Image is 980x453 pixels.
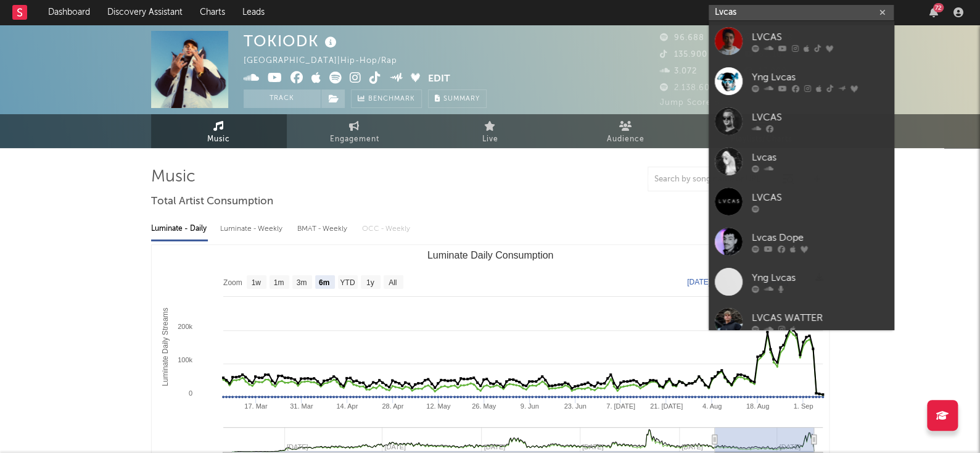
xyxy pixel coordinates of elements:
text: 31. Mar [290,402,313,410]
text: YTD [340,278,355,287]
text: 200k [178,323,192,330]
text: 1. Sep [793,402,813,410]
a: LVCAS [709,181,894,222]
button: Summary [428,89,487,108]
text: 1m [273,278,284,287]
div: Luminate - Daily [151,218,208,239]
a: Audience [558,114,694,148]
div: [GEOGRAPHIC_DATA] | Hip-Hop/Rap [244,54,411,69]
text: 100k [178,356,192,364]
text: Luminate Daily Consumption [427,250,553,260]
text: Luminate Daily Streams [161,307,170,386]
text: All [388,278,396,287]
span: 135.900 [660,51,707,59]
text: 18. Aug [746,402,768,410]
div: Yng Lvcas [752,270,887,285]
div: 72 [933,3,944,12]
text: 3m [296,278,307,287]
a: Engagement [287,114,422,148]
text: 28. Apr [382,402,403,410]
span: Benchmark [368,92,415,107]
text: 1w [251,278,261,287]
a: Yng Lvcas [709,61,894,101]
text: 26. May [472,402,496,410]
text: 4. Aug [702,402,721,410]
text: 23. Jun [564,402,586,410]
a: Lvcas Dope [709,222,894,262]
a: Playlists/Charts [694,114,830,148]
input: Search by song name or URL [648,175,778,185]
span: 96.688 [660,34,704,42]
button: Edit [428,72,450,87]
span: Music [207,132,230,147]
button: Track [244,89,321,108]
button: 72 [929,7,938,17]
input: Search for artists [709,5,894,20]
text: Zoom [223,278,242,287]
div: Luminate - Weekly [220,218,285,239]
a: Lvcas [709,141,894,181]
div: LVCAS [752,190,887,205]
a: Yng Lvcas [709,262,894,302]
text: 1y [366,278,374,287]
a: LVCAS [709,21,894,61]
span: Audience [607,132,644,147]
text: 12. May [426,402,451,410]
text: 21. [DATE] [649,402,682,410]
div: Lvcas Dope [752,230,887,245]
text: 0 [188,389,192,397]
span: 3.072 [660,67,697,75]
span: Jump Score: 83.5 [660,99,732,107]
div: LVCAS [752,110,887,125]
span: Engagement [330,132,379,147]
text: 7. [DATE] [606,402,635,410]
div: LVCAS [752,30,887,44]
a: Live [422,114,558,148]
span: Summary [443,96,480,102]
text: [DATE] [687,278,710,286]
text: 17. Mar [244,402,268,410]
text: 14. Apr [336,402,358,410]
text: 9. Jun [520,402,538,410]
span: Live [482,132,498,147]
span: 2.138.602 Monthly Listeners [660,84,790,92]
a: LVCAS [709,101,894,141]
a: Benchmark [351,89,422,108]
div: Yng Lvcas [752,70,887,85]
span: Total Artist Consumption [151,194,273,209]
div: BMAT - Weekly [297,218,350,239]
a: LVCAS WATTER [709,302,894,342]
div: TOKIODK [244,31,340,51]
a: Music [151,114,287,148]
div: Lvcas [752,150,887,165]
text: 6m [318,278,329,287]
div: LVCAS WATTER [752,310,887,325]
